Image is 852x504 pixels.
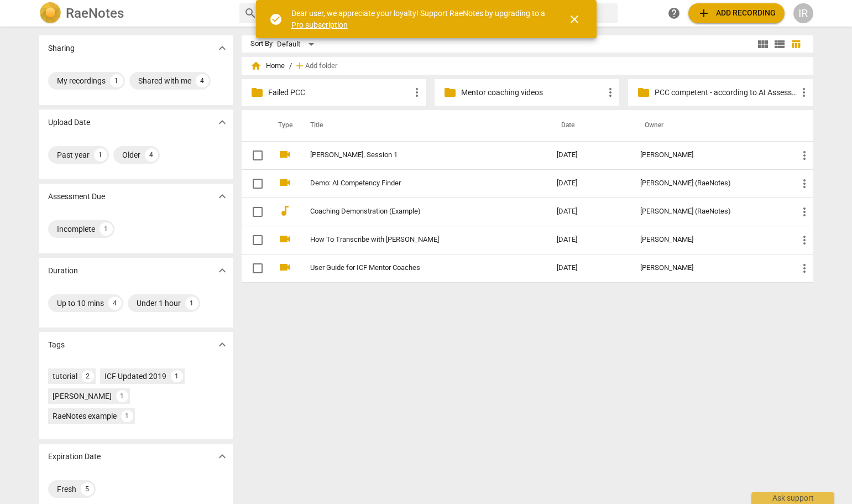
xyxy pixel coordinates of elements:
button: Show more [214,262,231,279]
h2: RaeNotes [66,6,124,21]
th: Type [269,110,297,141]
span: videocam [278,232,291,246]
td: [DATE] [548,198,631,226]
span: expand_more [216,41,229,55]
div: Shared with me [138,75,191,86]
span: Home [250,60,285,71]
span: more_vert [604,86,617,99]
div: Under 1 hour [137,298,181,309]
a: Pro subscription [291,20,348,29]
div: 1 [110,74,123,87]
td: [DATE] [548,226,631,254]
span: add [697,7,710,20]
div: 1 [171,370,183,382]
th: Title [297,110,548,141]
span: view_list [773,38,786,51]
span: videocam [278,148,291,161]
div: ICF Updated 2019 [104,371,166,382]
button: Tile view [755,36,771,53]
p: Tags [48,339,65,351]
span: expand_more [216,116,229,129]
button: Show more [214,448,231,465]
div: Ask support [751,492,834,504]
div: [PERSON_NAME] [53,391,112,402]
div: My recordings [57,75,106,86]
div: [PERSON_NAME] (RaeNotes) [640,179,780,188]
div: 4 [108,297,122,310]
span: view_module [756,38,770,51]
span: more_vert [798,149,811,162]
div: 1 [185,297,198,310]
div: Up to 10 mins [57,298,104,309]
div: 4 [145,148,158,162]
span: expand_more [216,264,229,277]
span: audiotrack [278,204,291,217]
div: 2 [82,370,94,382]
span: close [568,13,581,26]
div: 1 [121,410,133,422]
button: Show more [214,114,231,131]
img: Logo [39,2,61,24]
p: Sharing [48,43,75,54]
span: folder [637,86,650,99]
div: IR [793,3,813,23]
a: Demo: AI Competency Finder [310,179,517,188]
p: Failed PCC [268,87,411,98]
span: videocam [278,176,291,189]
td: [DATE] [548,254,631,282]
div: Older [122,149,140,160]
div: Fresh [57,484,76,495]
a: User Guide for ICF Mentor Coaches [310,264,517,272]
th: Owner [631,110,789,141]
p: PCC competent - according to AI Assessment [655,87,797,98]
p: Duration [48,265,78,277]
span: check_circle [269,13,283,26]
td: [DATE] [548,141,631,169]
span: more_vert [798,205,811,219]
div: Incomplete [57,224,95,235]
span: more_vert [797,86,811,99]
div: tutorial [53,371,77,382]
button: Show more [214,336,231,353]
span: / [289,62,292,70]
div: RaeNotes example [53,411,117,422]
p: Expiration Date [48,451,101,463]
p: Upload Date [48,117,90,128]
span: expand_more [216,190,229,203]
a: Help [664,3,684,23]
div: 4 [196,74,209,87]
div: Default [277,35,318,53]
div: [PERSON_NAME] [640,236,780,244]
span: more_vert [410,86,424,99]
th: Date [548,110,631,141]
a: How To Transcribe with [PERSON_NAME] [310,236,517,244]
button: Close [561,6,588,33]
span: folder [250,86,264,99]
p: Assessment Due [48,191,105,202]
span: more_vert [798,233,811,247]
div: [PERSON_NAME] [640,151,780,159]
div: [PERSON_NAME] (RaeNotes) [640,207,780,216]
div: 1 [116,390,128,402]
span: help [667,7,681,20]
div: Sort By [250,40,273,48]
div: 1 [100,222,113,236]
span: search [244,7,257,20]
button: Table view [788,36,804,53]
div: Dear user, we appreciate your loyalty! Support RaeNotes by upgrading to a [291,8,548,30]
p: Mentor coaching videos [461,87,604,98]
a: LogoRaeNotes [39,2,231,24]
span: home [250,60,262,71]
span: add [294,60,305,71]
span: Add recording [697,7,776,20]
span: expand_more [216,450,229,463]
div: 1 [94,148,107,162]
span: more_vert [798,262,811,275]
span: more_vert [798,177,811,190]
span: table_chart [791,39,801,49]
span: expand_more [216,338,229,351]
div: 5 [81,482,94,496]
span: folder [443,86,457,99]
button: Show more [214,40,231,56]
a: Coaching Demonstration (Example) [310,207,517,216]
